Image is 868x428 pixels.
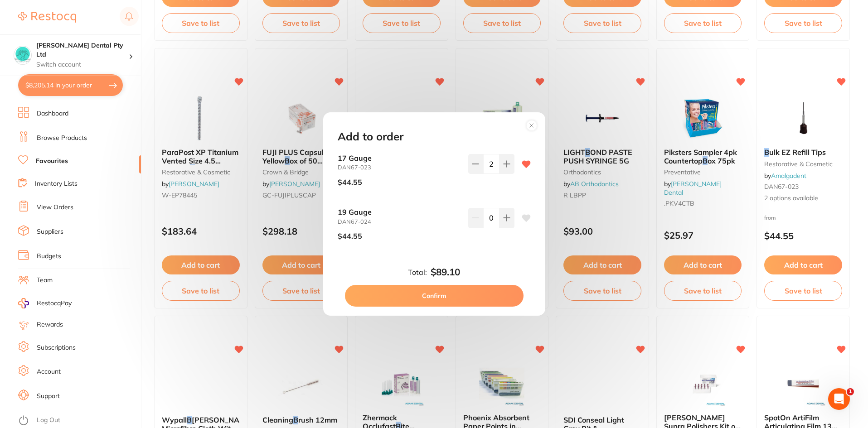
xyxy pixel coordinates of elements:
[338,178,362,186] p: $44.55
[828,388,850,410] iframe: Intercom live chat
[338,232,362,240] p: $44.55
[338,164,461,171] small: DAN67-023
[338,218,461,225] small: DAN67-024
[338,154,461,162] b: 17 Gauge
[338,130,403,143] h2: Add to order
[345,285,524,307] button: Confirm
[431,267,460,278] b: $89.10
[338,208,461,216] b: 19 Gauge
[847,388,854,395] span: 1
[408,268,427,276] label: Total:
